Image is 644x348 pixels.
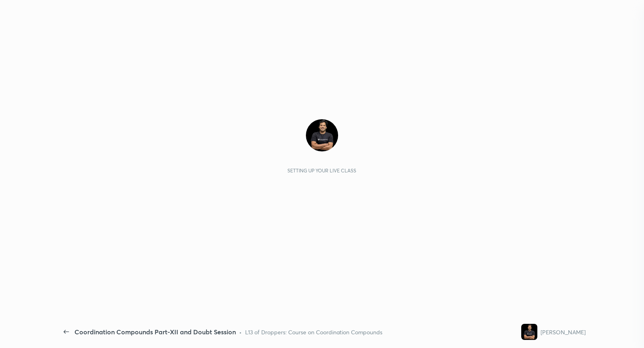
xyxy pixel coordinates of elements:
div: L13 of Droppers: Course on Coordination Compounds [245,328,382,336]
div: Setting up your live class [287,168,356,174]
div: Coordination Compounds Part-XII and Doubt Session [74,327,236,337]
div: [PERSON_NAME] [541,328,586,336]
img: 09cf30fa7328422783919cb9d1918269.jpg [306,119,338,151]
img: 09cf30fa7328422783919cb9d1918269.jpg [521,324,537,340]
div: • [239,328,242,336]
